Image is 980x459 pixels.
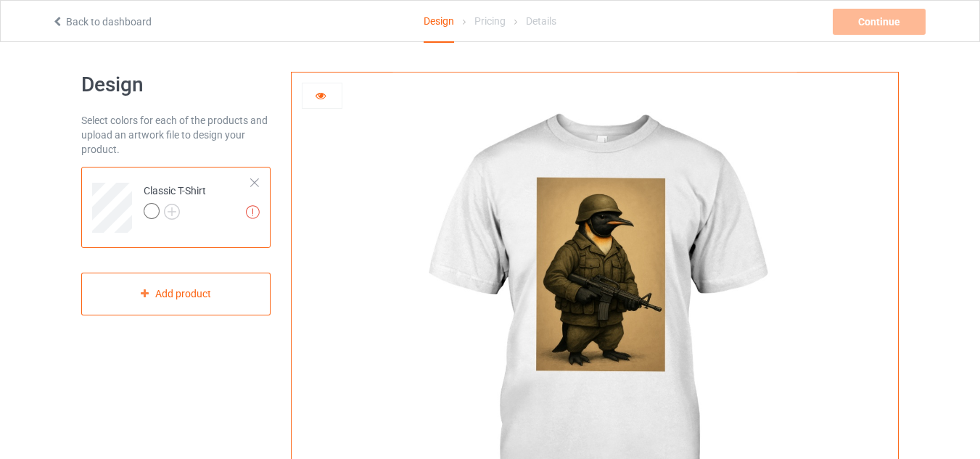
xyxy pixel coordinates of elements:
a: Back to dashboard [52,16,152,28]
img: svg+xml;base64,PD94bWwgdmVyc2lvbj0iMS4wIiBlbmNvZGluZz0iVVRGLTgiPz4KPHN2ZyB3aWR0aD0iMjJweCIgaGVpZ2... [164,204,180,220]
img: exclamation icon [246,205,260,219]
div: Classic T-Shirt [81,167,271,248]
div: Design [424,1,454,43]
div: Select colors for each of the products and upload an artwork file to design your product. [81,113,271,157]
div: Classic T-Shirt [144,183,206,218]
div: Details [526,1,556,41]
div: Add product [81,273,271,315]
div: Pricing [474,1,506,41]
h1: Design [81,72,271,98]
